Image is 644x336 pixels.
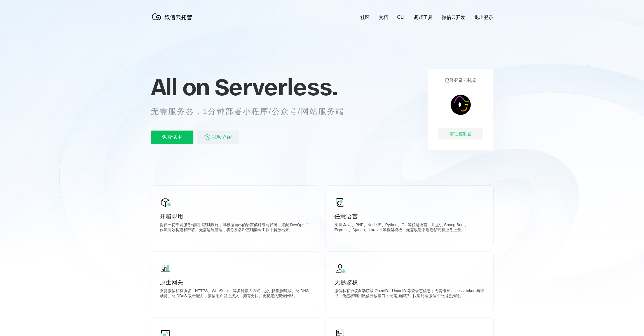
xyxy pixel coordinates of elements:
a: 社区 [360,14,370,21]
span: Serverless. [215,73,338,101]
p: 原生网关 [160,278,310,286]
img: video_play.svg [204,134,211,141]
img: 微信云托管 [151,11,196,22]
p: 无需服务器，1分钟部署小程序/公众号/网站服务端 [151,106,355,117]
p: 已经登录云托管 [445,78,476,84]
a: 退出登录 [474,14,493,21]
p: 支持微信私有协议、HTTPS、WebSocket 等多种接入方式，提供防数据爬取、防 DNS 劫持、防 DDoS 攻击能力，微信用户就近接入，拥有更快、更稳定的安全网络。 [160,288,310,300]
a: 微信云托管 [151,18,196,23]
p: 天然鉴权 [334,278,484,286]
p: 开箱即用 [160,212,310,220]
span: 视频介绍 [212,131,232,144]
p: 免费试用 [151,131,193,144]
span: All on [151,73,209,101]
p: 支持 Java、PHP、NodeJS、Python、Go 等任意语言，并提供 Spring Boot、Express、Django、Laravel 等框架模板，无需改造平滑迁移现有业务上云。 [334,223,484,234]
a: 微信云开发 [442,14,465,21]
a: 文档 [379,14,388,21]
a: 调试工具 [414,14,433,21]
p: 任意语言 [334,212,484,220]
p: 提供一切部署服务端应用基础设施，可根据自己的语言偏好编写代码，搭配 DevOps 工作流高效构建和部署。无需运维管理，将你从各种基础架构工作中解放出来。 [160,223,310,234]
p: 微信私有协议自动获取 OpenID、UnionID 等登录态信息；无需维护 access_token 与证书，免鉴权调用微信开放接口；无需加解密，快速处理微信平台消息推送。 [334,288,484,300]
div: 前往控制台 [438,128,483,139]
a: CLI [397,15,404,20]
